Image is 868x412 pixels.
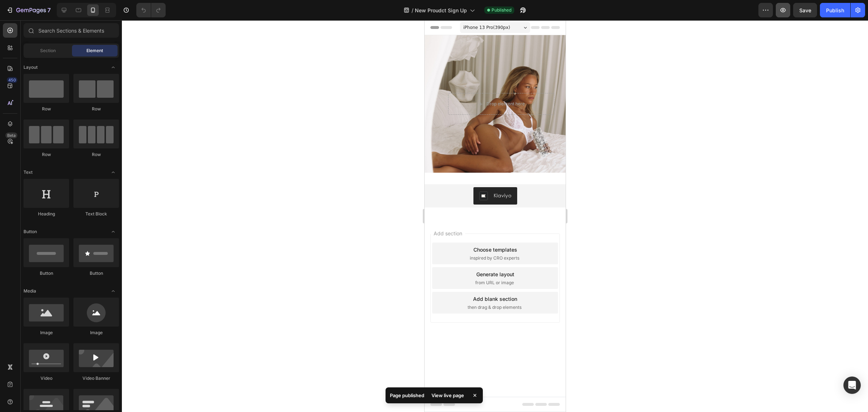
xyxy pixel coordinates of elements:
button: 7 [3,3,54,17]
span: Toggle open [107,167,119,178]
span: Element [86,47,103,54]
span: Toggle open [107,226,119,237]
iframe: Design area [425,20,566,412]
div: Row [73,151,119,158]
div: Row [73,106,119,112]
input: Search Sections & Elements [24,23,119,38]
p: Page published [390,392,424,399]
div: Publish [826,7,844,14]
div: Text Block [73,211,119,217]
span: Toggle open [107,285,119,297]
div: Open Intercom Messenger [843,377,861,394]
span: Button [24,228,37,235]
div: Row [24,151,69,158]
span: Toggle open [107,62,119,73]
span: Media [24,288,36,294]
div: Image [73,329,119,336]
button: Publish [820,3,850,17]
div: Image [24,329,69,336]
span: Layout [24,64,38,71]
button: Save [793,3,817,17]
span: Published [492,7,511,13]
span: Text [24,169,33,176]
span: Section [40,47,56,54]
span: / [412,7,413,14]
div: Video [24,375,69,382]
div: 450 [7,77,17,83]
div: Heading [24,211,69,217]
div: Undo/Redo [136,3,166,17]
div: Beta [5,133,17,138]
div: Row [24,106,69,112]
p: 7 [47,6,51,14]
span: Save [799,7,811,13]
div: Button [73,270,119,277]
div: Button [24,270,69,277]
div: Video Banner [73,375,119,382]
span: New Proudct Sign Up [415,7,467,14]
div: View live page [427,390,468,400]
